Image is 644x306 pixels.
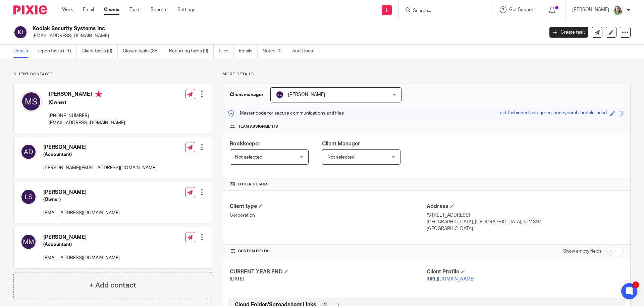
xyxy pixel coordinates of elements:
p: [GEOGRAPHIC_DATA] [427,225,624,232]
span: Team assignments [238,124,278,129]
h4: [PERSON_NAME] [43,189,120,196]
img: svg%3E [276,91,284,99]
p: [EMAIL_ADDRESS][DOMAIN_NAME] [43,255,120,261]
h2: Kodiak Security Systems Inc [33,25,438,32]
span: [DATE] [230,277,244,281]
span: Not selected [235,155,262,160]
h5: (Accountant) [43,241,120,248]
p: [PERSON_NAME][EMAIL_ADDRESS][DOMAIN_NAME] [43,165,157,171]
span: [PERSON_NAME] [288,92,325,97]
div: old-fashioned-sea-green-honeycomb-bobble-head [500,110,607,117]
p: [PERSON_NAME] [572,6,609,13]
a: Reports [151,6,167,13]
p: [GEOGRAPHIC_DATA], [GEOGRAPHIC_DATA], K1V 8N4 [427,219,624,225]
p: Client contacts [13,72,212,77]
h5: (Owner) [49,99,125,106]
a: Emails [239,45,258,58]
span: Client Manager [322,141,360,146]
a: Work [62,6,73,13]
a: Open tasks (11) [38,45,76,58]
img: svg%3E [20,144,37,160]
a: Create task [549,27,588,38]
img: svg%3E [13,25,28,39]
p: [STREET_ADDRESS] [427,212,624,219]
a: Closed tasks (88) [123,45,164,58]
span: Not selected [327,155,355,160]
h3: Client manager [230,91,264,98]
img: KC%20Photo.jpg [612,5,623,15]
h4: [PERSON_NAME] [49,91,125,99]
a: Audit logs [292,45,318,58]
h4: Client Profile [427,268,624,275]
label: Show empty fields [563,248,602,255]
i: Primary [95,91,102,97]
img: Pixie [13,5,47,14]
p: [EMAIL_ADDRESS][DOMAIN_NAME] [43,210,120,216]
a: Email [83,6,94,13]
h4: CUSTOM FIELDS [230,249,427,254]
h4: [PERSON_NAME] [43,234,120,241]
span: Bookkeeper [230,141,261,146]
img: svg%3E [20,234,37,250]
p: Corporation [230,212,427,219]
a: Details [13,45,33,58]
h5: (Owner) [43,196,120,203]
div: 2 [632,281,639,288]
input: Search [412,8,473,14]
a: Recurring tasks (9) [169,45,214,58]
a: Notes (1) [263,45,287,58]
a: Clients [104,6,119,13]
a: Files [219,45,234,58]
h5: (Accountant) [43,151,157,158]
a: Settings [177,6,195,13]
h4: Client type [230,203,427,210]
a: Client tasks (0) [82,45,118,58]
h4: [PERSON_NAME] [43,144,157,151]
h4: + Add contact [89,280,136,291]
p: Master code for secure communications and files [228,110,344,117]
img: svg%3E [20,91,42,112]
img: svg%3E [20,189,37,205]
p: More details [223,72,631,77]
h4: Address [427,203,624,210]
p: [EMAIL_ADDRESS][DOMAIN_NAME] [49,120,125,126]
a: Team [129,6,141,13]
span: Get Support [509,7,535,12]
a: [URL][DOMAIN_NAME] [427,277,475,281]
h4: CURRENT YEAR END [230,268,427,275]
p: [PHONE_NUMBER] [49,113,125,119]
span: Other details [238,182,269,187]
p: [EMAIL_ADDRESS][DOMAIN_NAME] [33,33,539,39]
